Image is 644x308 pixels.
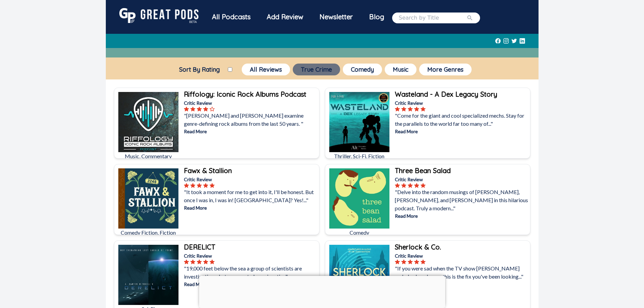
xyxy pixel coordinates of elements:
b: Three Bean Salad [395,166,451,175]
iframe: Advertisement [199,276,445,306]
p: Critic Review [395,252,529,259]
a: Three Bean SaladComedyThree Bean SaladCritic Review"Delve into the random musings of [PERSON_NAME... [325,164,530,235]
p: "If you were sad when the TV show [PERSON_NAME] ended a decade ago, this is the fix you've been l... [395,264,529,281]
p: Critic Review [395,176,529,183]
b: Fawx & Stallion [184,166,232,175]
p: "19,000 feet below the sea a group of scientists are investigating what appears to be a gigantic..." [184,264,318,281]
a: Newsletter [311,8,361,27]
p: "[PERSON_NAME] and [PERSON_NAME] examine genre-defining rock albums from the last 50 years. " [184,112,318,128]
button: True Crime [293,64,340,75]
p: Read More [395,212,529,219]
a: Comedy [341,62,383,77]
p: Read More [184,204,318,211]
img: Wasteland - A Dex Legacy Story [329,92,389,152]
button: Comedy [343,64,382,75]
p: Music, Commentary [118,152,178,160]
p: Critic Review [184,99,318,106]
p: Read More [184,281,318,288]
p: Thriller, Sci-Fi, Fiction [329,152,389,160]
a: Fawx & StallionComedy Fiction, FictionFawx & StallionCritic Review"It took a moment for me to get... [114,164,319,235]
p: Critic Review [395,99,529,106]
p: Read More [395,281,529,288]
a: True Crime [291,62,341,77]
p: "Come for the giant and cool specialized mechs. Stay for the parallels to the world far too many ... [395,112,529,128]
p: Comedy [329,229,389,237]
a: All Reviews [240,62,291,77]
div: All Podcasts [204,8,259,26]
p: "Delve into the random musings of [PERSON_NAME], [PERSON_NAME], and [PERSON_NAME] in this hilario... [395,188,529,212]
b: Wasteland - A Dex Legacy Story [395,90,497,98]
label: Sort By Rating [171,66,228,73]
button: All Reviews [242,64,290,75]
a: Blog [361,8,392,26]
p: Comedy Fiction, Fiction [118,229,178,237]
a: Add Review [259,8,311,26]
button: More Genres [419,64,472,75]
img: Riffology: Iconic Rock Albums Podcast [118,92,178,152]
img: Sherlock & Co. [329,245,389,305]
button: Music [385,64,416,75]
img: DERELICT [118,245,178,305]
b: Sherlock & Co. [395,243,441,251]
img: Three Bean Salad [329,168,389,229]
p: Read More [184,128,318,135]
a: Riffology: Iconic Rock Albums PodcastMusic, CommentaryRiffology: Iconic Rock Albums PodcastCritic... [114,88,319,159]
input: Search by Title [399,14,467,22]
div: Newsletter [311,8,361,26]
p: Critic Review [184,176,318,183]
b: Riffology: Iconic Rock Albums Podcast [184,90,306,98]
a: Music [383,62,418,77]
a: All Podcasts [204,8,259,27]
p: Critic Review [184,252,318,259]
a: Wasteland - A Dex Legacy StoryThriller, Sci-Fi, FictionWasteland - A Dex Legacy StoryCritic Revie... [325,88,530,159]
img: Fawx & Stallion [118,168,178,229]
p: "It took a moment for me to get into it, I'll be honest. But once I was in, I was in! [GEOGRAPHIC... [184,188,318,204]
p: Read More [395,128,529,135]
img: GreatPods [119,8,198,23]
b: DERELICT [184,243,215,251]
